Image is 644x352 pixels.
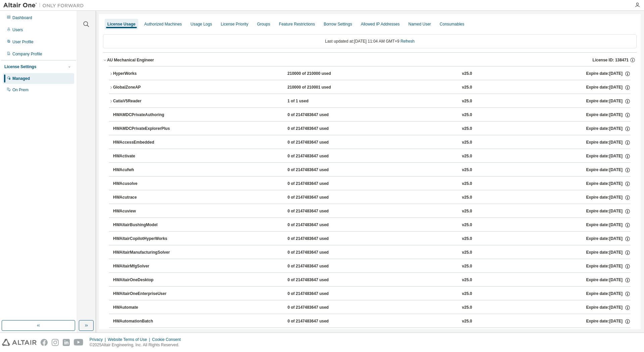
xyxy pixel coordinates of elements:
div: Expire date: [DATE] [586,318,631,324]
button: HWAutomationBatch0 of 2147483647 usedv25.0Expire date:[DATE] [113,314,631,329]
div: v25.0 [462,181,472,187]
button: HWAMDCPrivateExplorerPlus0 of 2147483647 usedv25.0Expire date:[DATE] [113,121,631,136]
div: HWAcusolve [113,181,173,187]
a: Refresh [400,39,415,44]
div: v25.0 [462,263,472,269]
div: v25.0 [462,126,472,132]
div: Allowed IP Addresses [361,21,400,27]
div: Expire date: [DATE] [586,236,631,242]
div: Expire date: [DATE] [586,250,631,256]
div: v25.0 [462,236,472,242]
div: Consumables [440,21,464,27]
div: v25.0 [462,85,472,91]
button: HWAltairOneDesktop0 of 2147483647 usedv25.0Expire date:[DATE] [113,273,631,288]
div: Expire date: [DATE] [586,181,631,187]
div: Expire date: [DATE] [586,98,631,104]
button: HWAccessEmbedded0 of 2147483647 usedv25.0Expire date:[DATE] [113,135,631,150]
div: 0 of 2147483647 used [287,153,348,159]
div: 0 of 2147483647 used [287,236,348,242]
div: v25.0 [462,208,472,214]
div: Company Profile [12,51,42,57]
div: v25.0 [462,318,472,324]
div: v25.0 [462,71,472,77]
img: linkedin.svg [63,339,70,346]
div: Website Terms of Use [108,337,152,342]
div: GlobalZoneAP [113,85,173,91]
div: HWAltairOneEnterpriseUser [113,291,173,297]
div: Expire date: [DATE] [586,208,631,214]
div: Usage Logs [191,21,212,27]
button: HWAcutrace0 of 2147483647 usedv25.0Expire date:[DATE] [113,190,631,205]
div: Feature Restrictions [279,21,315,27]
button: HWAutomate0 of 2147483647 usedv25.0Expire date:[DATE] [113,300,631,315]
div: Borrow Settings [324,21,352,27]
button: HWAMDCPrivateAuthoring0 of 2147483647 usedv25.0Expire date:[DATE] [113,108,631,122]
div: v25.0 [462,277,472,283]
button: HWAcufwh0 of 2147483647 usedv25.0Expire date:[DATE] [113,163,631,178]
div: HWAcutrace [113,195,173,201]
div: HyperWorks [113,71,173,77]
div: Authorized Machines [144,21,182,27]
div: 0 of 2147483647 used [287,222,348,228]
div: AU Mechanical Engineer [107,57,154,63]
div: 1 of 1 used [287,98,348,104]
div: v25.0 [462,98,472,104]
img: altair_logo.svg [2,339,37,346]
div: HWAcufwh [113,167,173,173]
button: HWAltairManufacturingSolver0 of 2147483647 usedv25.0Expire date:[DATE] [113,245,631,260]
div: 210000 of 210001 used [287,85,348,91]
div: Cookie Consent [152,337,184,342]
div: 0 of 2147483647 used [287,126,348,132]
div: Named User [408,21,431,27]
div: Dashboard [12,15,32,20]
div: License Usage [107,21,136,27]
div: Expire date: [DATE] [586,305,631,311]
div: License Settings [4,64,36,69]
div: Expire date: [DATE] [586,140,631,146]
div: 0 of 2147483647 used [287,112,348,118]
button: HWAcuview0 of 2147483647 usedv25.0Expire date:[DATE] [113,204,631,219]
div: User Profile [12,39,34,45]
div: v25.0 [462,112,472,118]
div: On Prem [12,87,29,93]
div: CatiaV5Reader [113,98,173,104]
div: HWAutomationBatch [113,318,173,324]
div: Managed [12,76,30,81]
div: Expire date: [DATE] [586,291,631,297]
div: v25.0 [462,195,472,201]
button: GlobalZoneAP210000 of 210001 usedv25.0Expire date:[DATE] [109,80,631,95]
button: HWAltairOneEnterpriseUser0 of 2147483647 usedv25.0Expire date:[DATE] [113,287,631,301]
div: 0 of 2147483647 used [287,195,348,201]
div: 0 of 2147483647 used [287,263,348,269]
div: Expire date: [DATE] [586,153,631,159]
div: 0 of 2147483647 used [287,250,348,256]
img: facebook.svg [41,339,48,346]
button: HWAcusolve0 of 2147483647 usedv25.0Expire date:[DATE] [113,177,631,191]
img: instagram.svg [52,339,59,346]
button: HWAltairCopilotHyperWorks0 of 2147483647 usedv25.0Expire date:[DATE] [113,232,631,246]
div: HWAltairManufacturingSolver [113,250,173,256]
div: Groups [257,21,270,27]
div: 0 of 2147483647 used [287,318,348,324]
div: v25.0 [462,291,472,297]
div: 0 of 2147483647 used [287,181,348,187]
div: 0 of 2147483647 used [287,305,348,311]
div: HWAltairBushingModel [113,222,173,228]
div: 0 of 2147483647 used [287,208,348,214]
div: v25.0 [462,222,472,228]
div: 0 of 2147483647 used [287,167,348,173]
div: HWActivate [113,153,173,159]
button: HWAltairBushingModel0 of 2147483647 usedv25.0Expire date:[DATE] [113,218,631,233]
div: Last updated at: [DATE] 11:04 AM GMT+9 [103,34,637,48]
div: v25.0 [462,305,472,311]
div: Expire date: [DATE] [586,195,631,201]
div: 0 of 2147483647 used [287,140,348,146]
div: HWAcuview [113,208,173,214]
div: v25.0 [462,250,472,256]
button: CatiaV5Reader1 of 1 usedv25.0Expire date:[DATE] [109,94,631,109]
img: youtube.svg [74,339,84,346]
div: 0 of 2147483647 used [287,291,348,297]
div: Expire date: [DATE] [586,112,631,118]
div: Expire date: [DATE] [586,277,631,283]
div: License Priority [221,21,248,27]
